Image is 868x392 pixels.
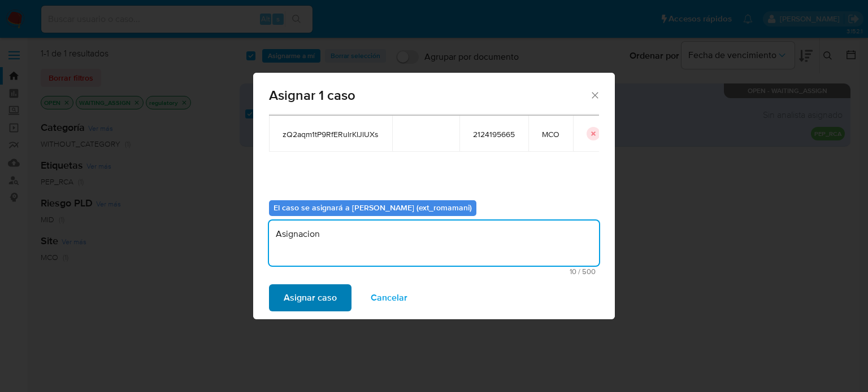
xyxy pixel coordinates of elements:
[274,202,472,213] b: El caso se asignará a [PERSON_NAME] (ext_romamani)
[356,284,422,311] button: Cancelar
[283,129,379,139] span: zQ2aqm1tP9RfERulrKlJlUXs
[272,268,596,275] span: Máximo 500 caracteres
[253,73,615,319] div: assign-modal
[269,221,599,266] textarea: Asignacion
[269,89,589,102] span: Asignar 1 caso
[542,129,559,139] span: MCO
[371,285,407,310] span: Cancelar
[284,285,337,310] span: Asignar caso
[269,284,351,311] button: Asignar caso
[473,129,515,139] span: 2124195665
[587,127,600,140] button: icon-button
[589,90,600,100] button: Cerrar ventana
